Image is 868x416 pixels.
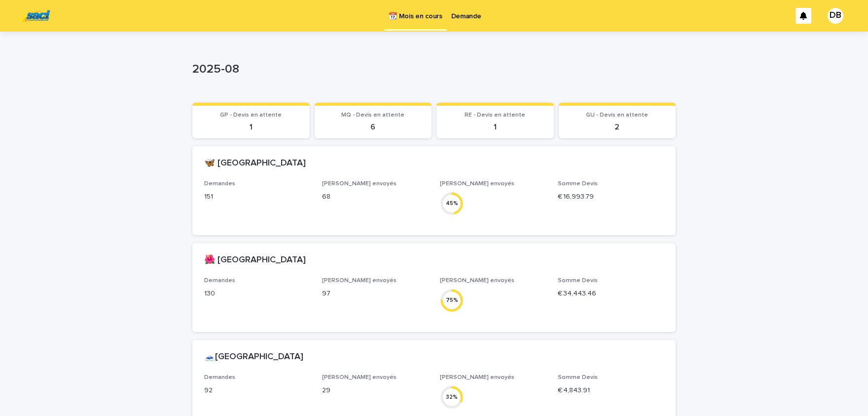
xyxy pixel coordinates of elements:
[440,198,464,208] div: 45 %
[204,181,235,187] span: Demandes
[204,385,310,396] p: 92
[586,112,648,118] span: GU - Devis en attente
[204,289,310,299] p: 130
[204,352,303,363] h2: 🗻[GEOGRAPHIC_DATA]
[440,181,514,187] span: [PERSON_NAME] envoyés
[20,6,50,26] img: UC29JcTLQ3GheANZ19ks
[440,278,514,284] span: [PERSON_NAME] envoyés
[440,392,464,402] div: 32 %
[828,8,843,24] div: DB
[198,123,304,132] p: 1
[558,181,598,187] span: Somme Devis
[440,295,464,305] div: 75 %
[321,123,426,132] p: 6
[204,192,310,202] p: 151
[322,385,428,396] p: 29
[204,255,306,266] h2: 🌺 [GEOGRAPHIC_DATA]
[442,123,548,132] p: 1
[322,278,397,284] span: [PERSON_NAME] envoyés
[558,192,664,202] p: € 16,993.79
[204,158,306,169] h2: 🦋 [GEOGRAPHIC_DATA]
[341,112,404,118] span: MQ - Devis en attente
[192,62,672,77] p: 2025-08
[565,123,670,132] p: 2
[322,181,397,187] span: [PERSON_NAME] envoyés
[558,385,664,396] p: € 4,843.91
[558,289,664,299] p: € 34,443.46
[322,289,428,299] p: 97
[558,374,598,380] span: Somme Devis
[204,278,235,284] span: Demandes
[204,374,235,380] span: Demandes
[322,192,428,202] p: 68
[440,374,514,380] span: [PERSON_NAME] envoyés
[322,374,397,380] span: [PERSON_NAME] envoyés
[220,112,282,118] span: GP - Devis en attente
[465,112,525,118] span: RE - Devis en attente
[558,278,598,284] span: Somme Devis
